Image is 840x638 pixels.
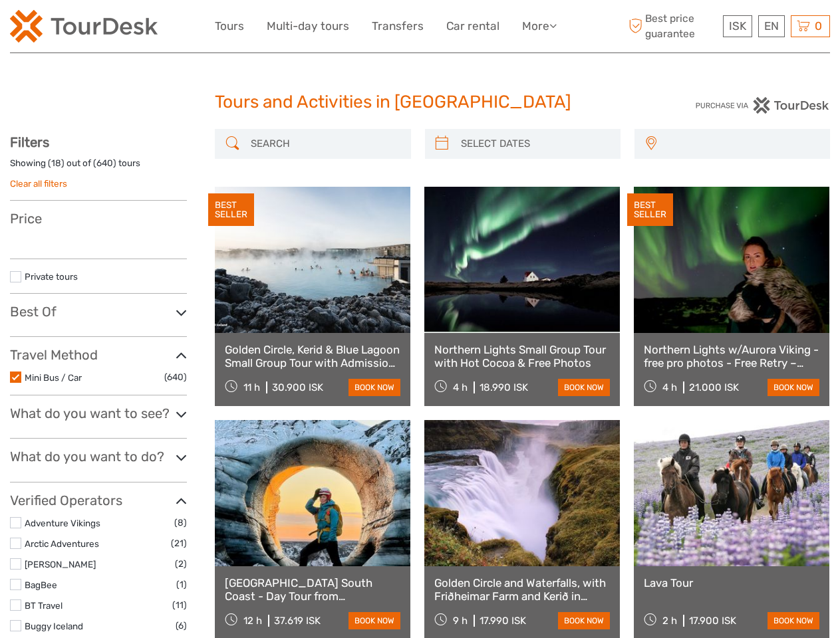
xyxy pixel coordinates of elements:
[10,347,187,363] h3: Travel Method
[225,343,400,370] a: Golden Circle, Kerid & Blue Lagoon Small Group Tour with Admission Ticket
[768,379,819,396] a: book now
[456,132,614,156] input: SELECT DATES
[453,615,468,627] span: 9 h
[10,178,67,189] a: Clear all filters
[446,17,499,36] a: Car rental
[689,615,736,627] div: 17.900 ISK
[172,597,187,613] span: (11)
[175,556,187,572] span: (2)
[768,612,819,629] a: book now
[813,19,824,33] span: 0
[267,17,349,36] a: Multi-day tours
[164,370,187,385] span: (640)
[644,576,819,589] a: Lava Tour
[176,577,187,592] span: (1)
[25,538,99,549] a: Arctic Adventures
[10,304,187,320] h3: Best Of
[627,193,673,227] div: BEST SELLER
[558,612,610,629] a: book now
[662,381,677,393] span: 4 h
[434,343,610,370] a: Northern Lights Small Group Tour with Hot Cocoa & Free Photos
[274,615,321,627] div: 37.619 ISK
[453,381,468,393] span: 4 h
[25,372,82,383] a: Mini Bus / Car
[480,615,526,627] div: 17.990 ISK
[689,381,739,393] div: 21.000 ISK
[215,17,244,36] a: Tours
[434,576,610,603] a: Golden Circle and Waterfalls, with Friðheimar Farm and Kerið in small group
[174,515,187,530] span: (8)
[644,343,819,370] a: Northern Lights w/Aurora Viking - free pro photos - Free Retry – minibus
[349,379,400,396] a: book now
[10,405,187,421] h3: What do you want to see?
[10,492,187,508] h3: Verified Operators
[729,19,746,33] span: ISK
[25,559,96,570] a: [PERSON_NAME]
[245,132,404,156] input: SEARCH
[10,211,187,227] h3: Price
[25,518,100,528] a: Adventure Vikings
[10,157,187,177] div: Showing ( ) out of ( ) tours
[25,580,57,590] a: BagBee
[349,612,400,629] a: book now
[225,576,400,603] a: [GEOGRAPHIC_DATA] South Coast - Day Tour from [GEOGRAPHIC_DATA]
[243,615,262,627] span: 12 h
[10,10,158,43] img: 120-15d4194f-c635-41b9-a512-a3cb382bfb57_logo_small.png
[695,97,830,114] img: PurchaseViaTourDesk.png
[215,92,625,113] h1: Tours and Activities in [GEOGRAPHIC_DATA]
[758,15,785,37] div: EN
[25,600,63,611] a: BT Travel
[272,381,323,393] div: 30.900 ISK
[208,193,254,227] div: BEST SELLER
[372,17,424,36] a: Transfers
[51,157,61,169] label: 18
[25,271,78,282] a: Private tours
[171,536,187,551] span: (21)
[480,381,528,393] div: 18.990 ISK
[625,11,720,41] span: Best price guarantee
[522,17,557,36] a: More
[25,621,83,631] a: Buggy Iceland
[662,615,677,627] span: 2 h
[96,157,113,169] label: 640
[176,618,187,633] span: (6)
[10,449,187,465] h3: What do you want to do?
[558,379,610,396] a: book now
[10,134,49,150] strong: Filters
[243,381,260,393] span: 11 h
